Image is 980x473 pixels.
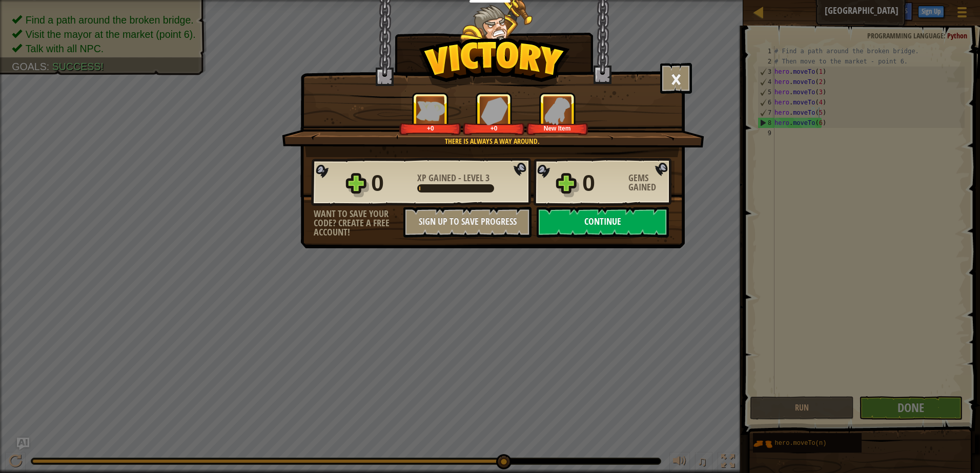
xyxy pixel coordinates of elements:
button: Continue [537,207,669,238]
img: New Item [543,97,571,125]
div: 0 [371,167,411,200]
div: There is always a way around. [331,136,654,146]
div: +0 [401,124,459,132]
button: × [660,63,692,94]
div: New Item [528,124,586,132]
div: Gems Gained [628,174,675,192]
img: Victory [419,38,570,89]
span: 3 [485,171,489,184]
img: Gems Gained [481,97,507,125]
div: +0 [465,124,523,132]
div: - [417,174,489,183]
span: Level [461,171,485,184]
span: XP Gained [417,171,458,184]
div: Want to save your code? Create a free account! [314,209,403,237]
img: XP Gained [416,101,445,121]
div: 0 [582,167,622,200]
button: Sign Up to Save Progress [403,207,532,238]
